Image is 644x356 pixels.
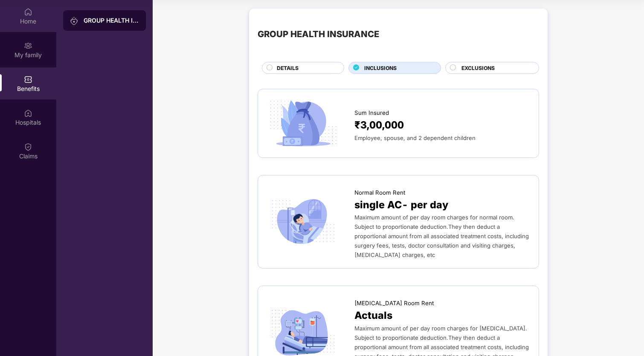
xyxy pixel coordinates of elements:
img: svg+xml;base64,PHN2ZyB3aWR0aD0iMjAiIGhlaWdodD0iMjAiIHZpZXdCb3g9IjAgMCAyMCAyMCIgZmlsbD0ibm9uZSIgeG... [24,41,32,50]
span: single AC- per day [354,197,448,213]
img: svg+xml;base64,PHN2ZyBpZD0iQmVuZWZpdHMiIHhtbG5zPSJodHRwOi8vd3d3LnczLm9yZy8yMDAwL3N2ZyIgd2lkdGg9Ij... [24,75,32,84]
span: Employee, spouse, and 2 dependent children [354,134,476,141]
div: GROUP HEALTH INSURANCE [258,27,379,41]
span: DETAILS [277,64,299,72]
span: Maximum amount of per day room charges for normal room. Subject to proportionate deduction.They t... [354,214,529,258]
img: svg+xml;base64,PHN2ZyB3aWR0aD0iMjAiIGhlaWdodD0iMjAiIHZpZXdCb3g9IjAgMCAyMCAyMCIgZmlsbD0ibm9uZSIgeG... [70,17,78,25]
span: INCLUSIONS [364,64,397,72]
span: [MEDICAL_DATA] Room Rent [354,299,434,308]
img: icon [267,98,340,149]
img: svg+xml;base64,PHN2ZyBpZD0iSG9zcGl0YWxzIiB4bWxucz0iaHR0cDovL3d3dy53My5vcmcvMjAwMC9zdmciIHdpZHRoPS... [24,109,32,117]
div: GROUP HEALTH INSURANCE [84,16,139,25]
span: Sum Insured [354,108,389,117]
span: Actuals [354,308,392,324]
img: svg+xml;base64,PHN2ZyBpZD0iQ2xhaW0iIHhtbG5zPSJodHRwOi8vd3d3LnczLm9yZy8yMDAwL3N2ZyIgd2lkdGg9IjIwIi... [24,143,32,151]
span: ₹3,00,000 [354,117,404,133]
span: Normal Room Rent [354,188,405,197]
img: icon [267,196,340,248]
span: EXCLUSIONS [461,64,495,72]
img: svg+xml;base64,PHN2ZyBpZD0iSG9tZSIgeG1sbnM9Imh0dHA6Ly93d3cudzMub3JnLzIwMDAvc3ZnIiB3aWR0aD0iMjAiIG... [24,8,32,16]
